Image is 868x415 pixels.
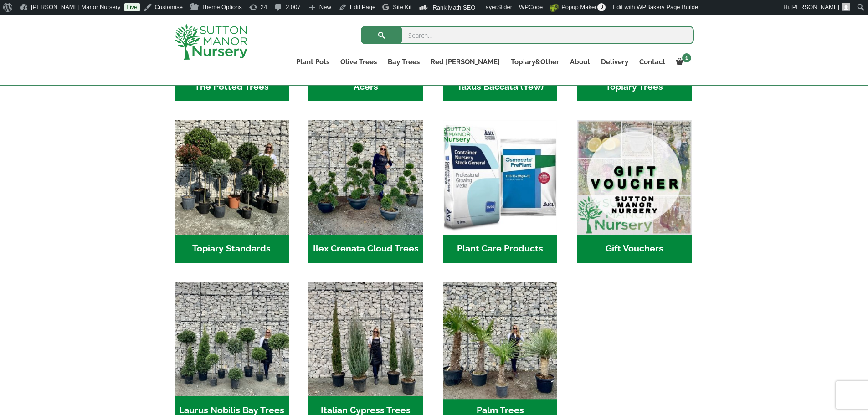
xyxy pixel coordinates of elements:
[505,56,565,68] a: Topiary&Other
[308,120,423,235] img: Home - 9CE163CB 973F 4905 8AD5 A9A890F87D43
[577,235,692,263] h2: Gift Vouchers
[175,73,289,101] h2: The Potted Trees
[596,56,634,68] a: Delivery
[671,56,694,68] a: 1
[175,120,289,235] img: Home - IMG 5223
[440,279,560,399] img: Home - 8A9CB1CE 8400 44EF 8A07 A93B8012FD3E
[577,120,692,235] img: Home - MAIN
[175,24,247,60] img: logo
[175,282,289,396] img: Home - IMG 5945
[335,56,382,68] a: Olive Trees
[425,56,505,68] a: Red [PERSON_NAME]
[791,4,839,10] span: [PERSON_NAME]
[634,56,671,68] a: Contact
[382,56,425,68] a: Bay Trees
[443,120,557,263] a: Visit product category Plant Care Products
[175,235,289,263] h2: Topiary Standards
[291,56,335,68] a: Plant Pots
[443,120,557,235] img: Home - food and soil
[443,73,557,101] h2: Taxus Baccata (Yew)
[124,3,140,11] a: Live
[393,4,411,10] span: Site Kit
[577,73,692,101] h2: Topiary Trees
[597,3,606,11] span: 0
[565,56,596,68] a: About
[443,235,557,263] h2: Plant Care Products
[308,120,423,263] a: Visit product category Ilex Crenata Cloud Trees
[577,120,692,263] a: Visit product category Gift Vouchers
[361,26,694,44] input: Search...
[308,282,423,396] img: Home - IMG 5949
[175,120,289,263] a: Visit product category Topiary Standards
[308,235,423,263] h2: Ilex Crenata Cloud Trees
[432,4,475,11] span: Rank Math SEO
[308,73,423,101] h2: Acers
[682,53,691,62] span: 1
